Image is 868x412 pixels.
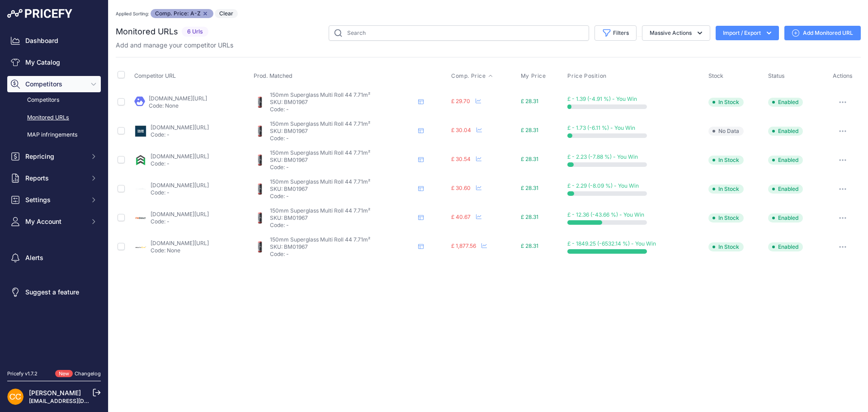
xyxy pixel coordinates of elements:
p: SKU: BM01967 [270,243,415,251]
p: Add and manage your competitor URLs [116,41,233,50]
a: Monitored URLs [7,110,101,126]
a: [DOMAIN_NAME][URL] [151,153,209,160]
a: Dashboard [7,33,101,49]
a: [DOMAIN_NAME][URL] [151,211,209,218]
span: Prod. Matched [254,72,292,79]
a: [DOMAIN_NAME][URL] [149,95,207,102]
button: Massive Actions [642,25,710,41]
button: Repricing [7,148,101,165]
span: 150mm Superglass Multi Roll 44 7.71m² [270,207,370,214]
button: Clear [215,9,238,18]
p: SKU: BM01967 [270,156,415,164]
span: Competitors [25,80,85,89]
button: Comp. Price [451,72,493,80]
span: My Price [521,72,546,80]
a: MAP infringements [7,127,101,143]
span: Stock [708,72,723,79]
button: My Price [521,72,548,80]
p: SKU: BM01967 [270,128,415,135]
span: Price Position [567,72,606,80]
span: £ - 1.39 (-4.91 %) - You Win [567,95,637,102]
span: Enabled [768,242,803,251]
span: Enabled [768,185,803,194]
button: Price Position [567,72,608,80]
p: SKU: BM01967 [270,214,415,222]
p: Code: - [270,106,415,113]
p: Code: - [270,193,415,200]
span: Enabled [768,127,803,136]
p: Code: - [151,131,209,138]
span: Actions [833,72,853,79]
a: Competitors [7,92,101,108]
span: 150mm Superglass Multi Roll 44 7.71m² [270,236,370,243]
p: Code: - [270,251,415,258]
button: Settings [7,192,101,208]
span: In Stock [708,185,744,194]
span: Comp. Price: A-Z [151,9,213,18]
span: £ 30.04 [451,127,471,133]
span: Reports [25,174,85,183]
span: £ - 1849.25 (-6532.14 %) - You Win [567,240,656,247]
a: [PERSON_NAME] [29,389,81,397]
span: Status [768,72,785,79]
span: In Stock [708,213,744,223]
span: Competitor URL [134,72,176,79]
a: Alerts [7,250,101,266]
small: Applied Sorting: [116,11,149,16]
span: £ 1,877.56 [451,242,476,249]
span: £ 29.70 [451,98,470,104]
span: £ 28.31 [521,242,538,249]
span: £ - 12.36 (-43.66 %) - You Win [567,211,644,218]
span: 150mm Superglass Multi Roll 44 7.71m² [270,120,370,127]
a: My Catalog [7,54,101,71]
span: Comp. Price [451,72,486,80]
span: £ 40.67 [451,213,471,220]
p: Code: - [151,189,209,196]
a: [DOMAIN_NAME][URL] [151,182,209,189]
span: Settings [25,195,85,204]
a: [EMAIL_ADDRESS][DOMAIN_NAME] [29,398,123,404]
span: £ 30.54 [451,156,471,162]
a: Add Monitored URL [784,26,861,40]
a: [DOMAIN_NAME][URL] [151,124,209,131]
p: Code: - [270,164,415,171]
span: £ - 1.73 (-6.11 %) - You Win [567,124,635,131]
h2: Monitored URLs [116,25,178,38]
span: 150mm Superglass Multi Roll 44 7.71m² [270,178,370,185]
span: Repricing [25,152,85,161]
span: In Stock [708,156,744,165]
span: 6 Urls [182,27,208,37]
span: £ - 2.23 (-7.88 %) - You Win [567,153,638,160]
span: Enabled [768,213,803,223]
button: My Account [7,213,101,230]
span: New [55,370,73,378]
span: My Account [25,217,85,226]
p: Code: None [151,247,209,254]
span: Enabled [768,98,803,107]
p: Code: - [151,218,209,225]
div: Pricefy v1.7.2 [7,370,38,378]
span: £ 28.31 [521,185,538,191]
p: Code: None [149,102,207,109]
p: Code: - [151,160,209,167]
a: Suggest a feature [7,284,101,300]
p: Code: - [270,135,415,142]
p: SKU: BM01967 [270,185,415,193]
nav: Sidebar [7,33,101,359]
p: SKU: BM01967 [270,99,415,106]
button: Filters [594,25,637,41]
p: Code: - [270,222,415,229]
span: Enabled [768,156,803,165]
img: Pricefy Logo [7,9,72,18]
span: £ 30.60 [451,185,471,191]
span: In Stock [708,242,744,251]
button: Import / Export [716,26,779,40]
span: In Stock [708,98,744,107]
span: £ 28.31 [521,213,538,220]
span: No Data [708,127,744,136]
a: Changelog [75,370,101,377]
button: Competitors [7,76,101,92]
span: 150mm Superglass Multi Roll 44 7.71m² [270,91,370,98]
button: Reports [7,170,101,186]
